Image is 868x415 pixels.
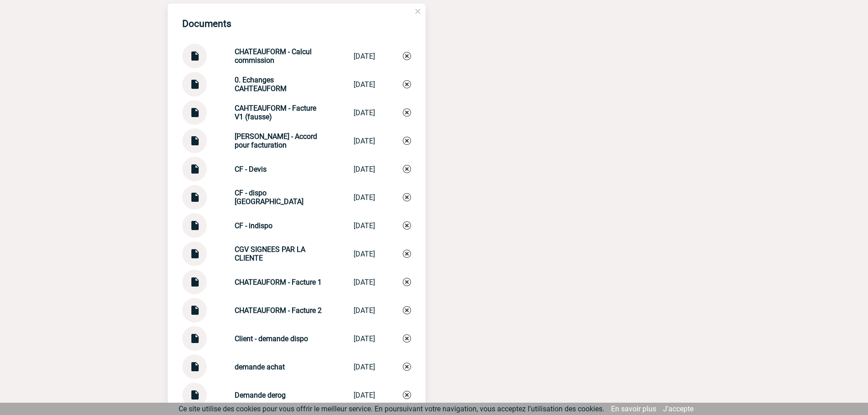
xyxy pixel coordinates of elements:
[235,245,305,262] strong: CGV SIGNEES PAR LA CLIENTE
[235,132,317,149] strong: [PERSON_NAME] - Accord pour facturation
[354,193,375,202] div: [DATE]
[403,363,411,371] img: Supprimer
[354,334,375,343] div: [DATE]
[403,193,411,201] img: Supprimer
[235,363,285,371] strong: demande achat
[663,405,693,413] a: J'accepte
[235,76,287,93] strong: 0. Echanges CAHTEAUFORM
[403,250,411,258] img: Supprimer
[354,221,375,230] div: [DATE]
[403,108,411,117] img: Supprimer
[235,189,303,206] strong: CF - dispo [GEOGRAPHIC_DATA]
[414,7,422,15] img: close.png
[354,52,375,61] div: [DATE]
[235,104,316,121] strong: CAHTEAUFORM - Facture V1 (fausse)
[354,137,375,145] div: [DATE]
[235,165,267,174] strong: CF - Devis
[235,391,286,400] strong: Demande derog
[403,334,411,343] img: Supprimer
[179,405,604,413] span: Ce site utilise des cookies pour vous offrir le meilleur service. En poursuivant votre navigation...
[354,306,375,315] div: [DATE]
[235,334,308,343] strong: Client - demande dispo
[403,221,411,230] img: Supprimer
[354,80,375,89] div: [DATE]
[611,405,656,413] a: En savoir plus
[354,250,375,258] div: [DATE]
[182,18,231,29] h4: Documents
[403,137,411,145] img: Supprimer
[403,306,411,314] img: Supprimer
[235,278,322,287] strong: CHATEAUFORM - Facture 1
[354,278,375,287] div: [DATE]
[354,391,375,400] div: [DATE]
[235,306,322,315] strong: CHATEAUFORM - Facture 2
[235,221,272,230] strong: CF - indispo
[403,391,411,399] img: Supprimer
[354,363,375,371] div: [DATE]
[403,278,411,286] img: Supprimer
[403,52,411,60] img: Supprimer
[354,165,375,174] div: [DATE]
[403,165,411,173] img: Supprimer
[354,108,375,117] div: [DATE]
[403,80,411,88] img: Supprimer
[235,47,312,65] strong: CHATEAUFORM - Calcul commission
